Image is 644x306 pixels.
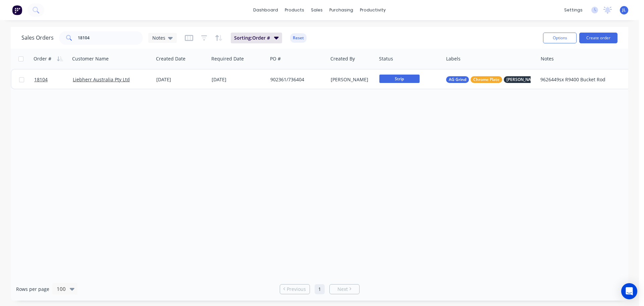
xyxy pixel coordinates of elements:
div: Labels [446,55,461,62]
div: settings [561,5,586,15]
div: purchasing [326,5,357,15]
div: [PERSON_NAME] [331,76,372,83]
div: Created Date [156,55,185,62]
a: dashboard [250,5,281,15]
span: Chrome Plate [473,76,499,83]
div: Open Intercom Messenger [621,283,637,299]
button: Reset [290,33,307,43]
span: JL [622,7,626,13]
span: Rows per page [16,286,49,293]
button: Create order [579,33,618,43]
button: Options [543,33,577,43]
span: [PERSON_NAME] Machine [506,76,540,83]
div: 9626449sx R9400 Bucket Rod [540,76,622,83]
a: Page 1 is your current page [315,284,325,294]
img: Factory [12,5,22,15]
div: Order # [34,55,51,62]
a: Liebherr Australia Pty Ltd [73,76,130,83]
span: Strip [379,75,420,83]
span: Sorting: Order # [234,35,270,41]
h1: Sales Orders [21,35,54,41]
button: AG GrindChrome Plate[PERSON_NAME] Machine [446,76,587,83]
span: Next [337,286,348,293]
div: Status [379,55,393,62]
span: 18104 [34,76,48,83]
div: 902361/736404 [270,76,322,83]
span: AG Grind [449,76,466,83]
div: Created By [330,55,355,62]
div: products [281,5,308,15]
a: 18104 [34,70,73,90]
span: Notes [152,34,165,41]
button: Sorting:Order # [231,33,282,43]
span: Previous [287,286,306,293]
a: Next page [330,286,359,293]
div: productivity [357,5,389,15]
div: [DATE] [212,76,265,83]
div: Notes [541,55,554,62]
div: sales [308,5,326,15]
a: Previous page [280,286,310,293]
ul: Pagination [277,284,362,294]
div: Customer Name [72,55,109,62]
div: [DATE] [156,76,206,83]
div: Required Date [211,55,244,62]
div: PO # [270,55,281,62]
input: Search... [78,31,143,45]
